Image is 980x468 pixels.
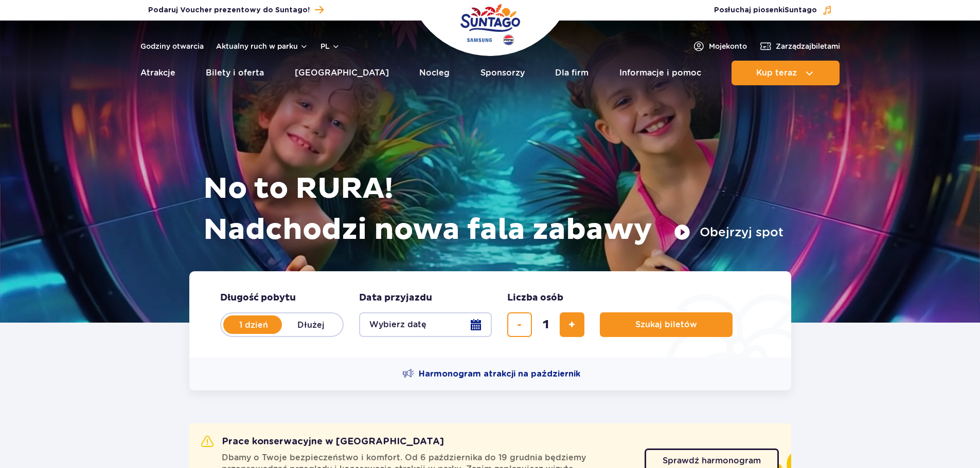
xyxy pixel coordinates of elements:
[224,314,283,335] label: 1 dzień
[402,368,580,380] a: Harmonogram atrakcji na październik
[507,292,563,304] span: Liczba osób
[533,312,558,337] input: liczba biletów
[189,271,791,358] form: Planowanie wizyty w Park of Poland
[148,3,324,17] a: Podaruj Voucher prezentowy do Suntago!
[220,292,296,304] span: Długość pobytu
[203,169,783,251] h1: No to RURA! Nadchodzi nowa fala zabawy
[692,40,747,52] a: Mojekonto
[635,320,697,329] span: Szukaj biletów
[216,42,308,50] button: Aktualny ruch w parku
[148,5,310,15] span: Podaruj Voucher prezentowy do Suntago!
[756,68,797,78] span: Kup teraz
[714,5,832,15] button: Posłuchaj piosenkiSuntago
[759,40,840,52] a: Zarządzajbiletami
[732,61,840,85] button: Kup teraz
[785,7,817,14] span: Suntago
[507,312,532,337] button: usuń bilet
[201,436,444,448] h2: Prace konserwacyjne w [GEOGRAPHIC_DATA]
[140,61,175,85] a: Atrakcje
[206,61,264,85] a: Bilety i oferta
[480,61,525,85] a: Sponsorzy
[619,61,701,85] a: Informacje i pomoc
[295,61,389,85] a: [GEOGRAPHIC_DATA]
[419,368,580,380] span: Harmonogram atrakcji na październik
[709,41,747,51] span: Moje konto
[359,292,432,304] span: Data przyjazdu
[714,5,817,15] span: Posłuchaj piosenki
[663,457,761,465] span: Sprawdź harmonogram
[674,224,783,240] button: Obejrzyj spot
[560,312,584,337] button: dodaj bilet
[320,41,340,51] button: pl
[600,312,733,337] button: Szukaj biletów
[140,41,204,51] a: Godziny otwarcia
[555,61,589,85] a: Dla firm
[419,61,450,85] a: Nocleg
[776,41,840,51] span: Zarządzaj biletami
[359,312,492,337] button: Wybierz datę
[282,314,341,335] label: Dłużej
